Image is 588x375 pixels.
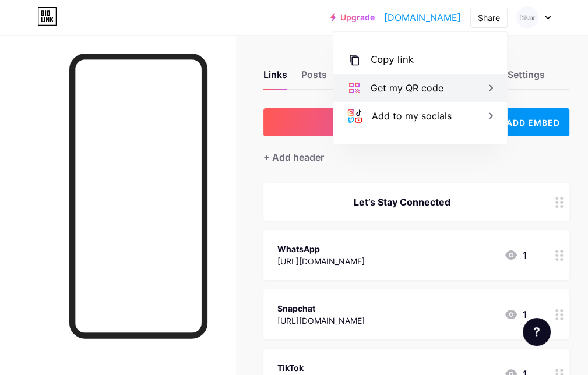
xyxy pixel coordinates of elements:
div: [URL][DOMAIN_NAME] [277,255,365,267]
div: Links [263,68,287,89]
div: Share [478,12,500,24]
div: [URL][DOMAIN_NAME] [277,314,365,327]
div: Get my QR code [371,81,443,95]
div: 1 [504,248,527,262]
a: Upgrade [330,13,375,22]
div: Let’s Stay Connected [277,195,527,209]
img: palsaar [516,6,538,29]
div: Add to my socials [372,109,452,123]
div: + ADD EMBED [488,108,569,136]
div: WhatsApp [277,243,365,255]
div: TikTok [277,362,365,374]
div: Posts [301,68,327,89]
div: + Add header [263,150,324,164]
a: [DOMAIN_NAME] [384,10,461,24]
button: + ADD LINK [263,108,479,136]
div: Copy link [371,53,414,67]
div: Settings [508,68,545,89]
div: 1 [504,307,527,321]
div: Snapchat [277,302,365,314]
